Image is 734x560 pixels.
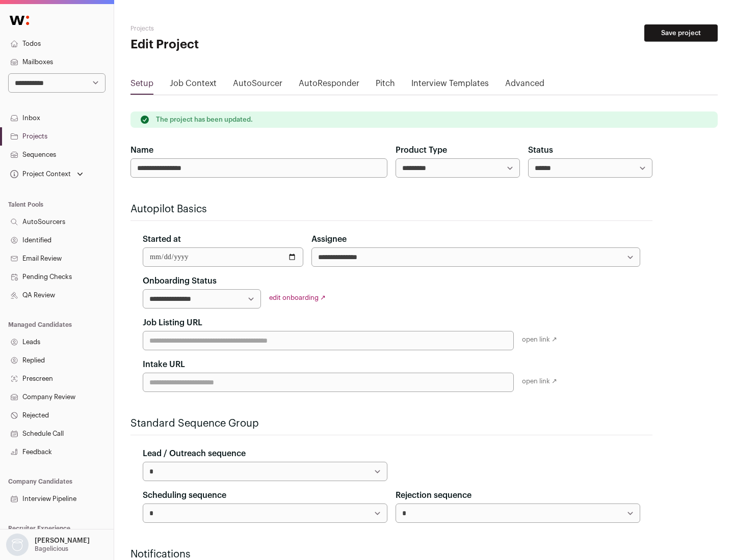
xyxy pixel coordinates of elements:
button: Save project [644,24,718,42]
label: Product Type [396,144,447,156]
p: The project has been updated. [156,116,253,124]
p: [PERSON_NAME] [35,537,90,545]
a: Pitch [376,77,395,94]
a: AutoSourcer [233,77,282,94]
h1: Edit Project [130,37,326,53]
a: AutoResponder [299,77,359,94]
button: Open dropdown [8,167,85,181]
a: Advanced [505,77,544,94]
label: Intake URL [143,358,185,371]
label: Rejection sequence [396,489,471,501]
label: Scheduling sequence [143,489,226,501]
label: Started at [143,233,181,245]
h2: Standard Sequence Group [130,416,652,431]
img: Wellfound [4,10,35,31]
a: Job Context [170,77,217,94]
h2: Projects [130,24,326,33]
label: Lead / Outreach sequence [143,447,246,460]
a: Interview Templates [411,77,489,94]
a: edit onboarding ↗ [269,294,326,301]
img: nopic.png [6,534,29,556]
button: Open dropdown [4,534,92,556]
p: Bagelicious [35,545,68,553]
label: Assignee [311,233,347,245]
label: Onboarding Status [143,275,217,287]
label: Status [528,144,553,156]
h2: Autopilot Basics [130,202,652,216]
div: Project Context [8,170,71,178]
a: Setup [130,77,153,94]
label: Job Listing URL [143,317,202,329]
label: Name [130,144,153,156]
